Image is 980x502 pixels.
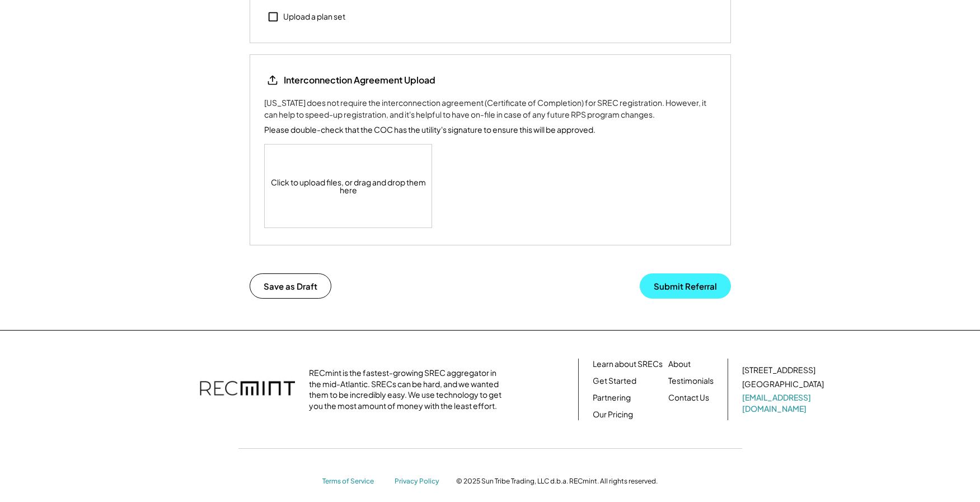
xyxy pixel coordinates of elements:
button: Submit Referral [640,273,731,299]
a: Get Started [593,375,636,387]
div: [US_STATE] does not require the interconnection agreement (Certificate of Completion) for SREC re... [264,97,716,120]
a: Terms of Service [322,477,384,486]
div: © 2025 Sun Tribe Trading, LLC d.b.a. RECmint. All rights reserved. [456,477,658,486]
div: RECmint is the fastest-growing SREC aggregator in the mid-Atlantic. SRECs can be hard, and we wan... [309,368,508,411]
img: recmint-logotype%403x.png [200,370,295,409]
a: About [668,359,691,370]
div: Upload a plan set [283,11,345,22]
button: Save as Draft [250,273,331,299]
div: [GEOGRAPHIC_DATA] [742,379,824,390]
div: Click to upload files, or drag and drop them here [265,145,433,227]
a: Contact Us [668,392,709,403]
a: Learn about SRECs [593,359,663,370]
a: Testimonials [668,375,714,387]
a: [EMAIL_ADDRESS][DOMAIN_NAME] [742,392,826,414]
div: Please double-check that the COC has the utility's signature to ensure this will be approved. [264,124,595,136]
a: Partnering [593,392,631,403]
a: Our Pricing [593,409,633,420]
div: Interconnection Agreement Upload [284,74,435,86]
div: [STREET_ADDRESS] [742,365,815,376]
a: Privacy Policy [395,477,445,486]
